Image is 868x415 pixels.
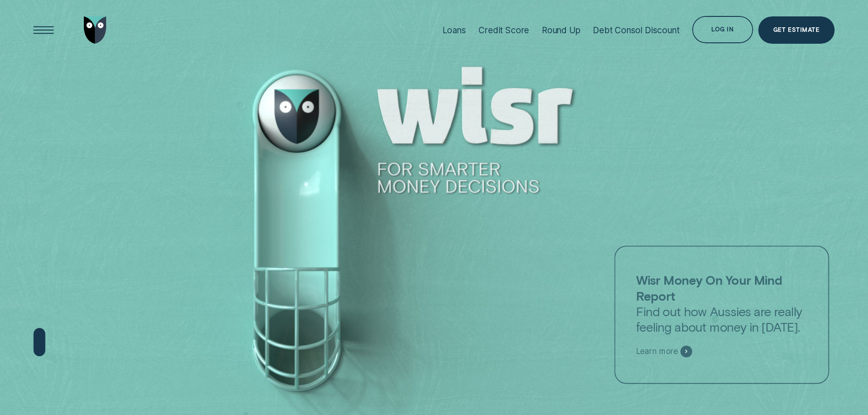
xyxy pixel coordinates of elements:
a: Get Estimate [758,16,835,44]
div: Round Up [542,25,580,36]
button: Log in [692,16,753,43]
span: Learn more [636,346,678,356]
div: Debt Consol Discount [593,25,679,36]
div: Credit Score [478,25,529,36]
strong: Wisr Money On Your Mind Report [636,272,782,303]
p: Find out how Aussies are really feeling about money in [DATE]. [636,272,807,335]
div: Loans [442,25,466,36]
a: Wisr Money On Your Mind ReportFind out how Aussies are really feeling about money in [DATE].Learn... [615,246,830,384]
img: Wisr [84,16,107,44]
button: Open Menu [30,16,57,44]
